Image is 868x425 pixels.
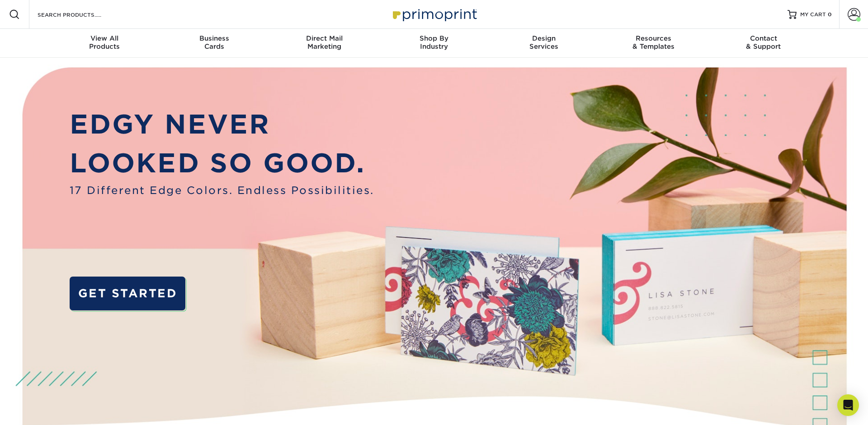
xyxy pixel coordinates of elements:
a: Direct MailMarketing [269,29,379,58]
span: MY CART [800,11,826,18]
span: Business [160,34,269,42]
div: Products [50,34,160,51]
iframe: Google Customer Reviews [2,397,77,422]
div: Industry [379,34,489,51]
a: View AllProducts [50,29,160,58]
div: & Support [708,34,818,51]
span: 17 Different Edge Colors. Endless Possibilities. [70,183,374,199]
div: Cards [160,34,269,51]
input: SEARCH PRODUCTS..... [37,9,125,20]
div: Services [489,34,599,51]
div: & Templates [599,34,708,51]
span: View All [50,34,160,42]
span: 0 [828,11,832,18]
a: Shop ByIndustry [379,29,489,58]
span: Resources [599,34,708,42]
a: Resources& Templates [599,29,708,58]
img: Primoprint [389,5,479,24]
a: Contact& Support [708,29,818,58]
p: EDGY NEVER [70,105,374,144]
p: LOOKED SO GOOD. [70,144,374,183]
a: BusinessCards [160,29,269,58]
div: Open Intercom Messenger [837,394,859,416]
div: Marketing [269,34,379,51]
a: DesignServices [489,29,599,58]
span: Shop By [379,34,489,42]
span: Direct Mail [269,34,379,42]
span: Contact [708,34,818,42]
a: GET STARTED [70,277,186,311]
span: Design [489,34,599,42]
